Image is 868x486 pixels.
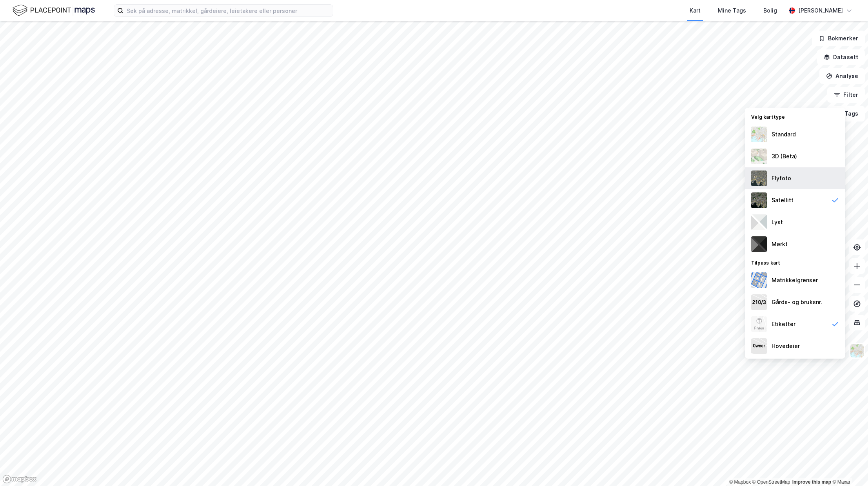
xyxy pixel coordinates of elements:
button: Bokmerker [812,31,865,46]
a: Improve this map [792,479,831,485]
div: 3D (Beta) [772,152,797,161]
img: 9k= [751,192,767,208]
div: [PERSON_NAME] [798,6,843,15]
img: Z [751,316,767,332]
img: cadastreKeys.547ab17ec502f5a4ef2b.jpeg [751,294,767,310]
img: Z [751,127,767,142]
div: Velg karttype [745,109,845,123]
img: Z [751,170,767,186]
div: Mørkt [772,239,788,249]
button: Filter [827,87,865,103]
div: Etiketter [772,319,795,329]
div: Mine Tags [718,6,746,15]
a: Mapbox homepage [2,475,37,484]
img: luj3wr1y2y3+OchiMxRmMxRlscgabnMEmZ7DJGWxyBpucwSZnsMkZbHIGm5zBJmewyRlscgabnMEmZ7DJGWxyBpucwSZnsMkZ... [751,214,767,230]
div: Satellitt [772,196,794,205]
button: Datasett [817,49,865,65]
a: OpenStreetMap [752,479,790,485]
div: Lyst [772,218,783,227]
button: Tags [828,106,865,121]
img: Z [751,149,767,164]
input: Søk på adresse, matrikkel, gårdeiere, leietakere eller personer [123,5,333,16]
div: Standard [772,130,796,139]
img: Z [850,343,864,358]
div: Hovedeier [772,341,800,351]
img: logo.f888ab2527a4732fd821a326f86c7f29.svg [13,4,95,17]
img: cadastreBorders.cfe08de4b5ddd52a10de.jpeg [751,272,767,288]
div: Kart [690,6,701,15]
img: majorOwner.b5e170eddb5c04bfeeff.jpeg [751,338,767,354]
div: Flyfoto [772,174,791,183]
div: Kontrollprogram for chat [829,448,868,486]
div: Bolig [763,6,777,15]
div: Matrikkelgrenser [772,276,818,285]
button: Analyse [819,68,865,84]
img: nCdM7BzjoCAAAAAElFTkSuQmCC [751,236,767,252]
div: Gårds- og bruksnr. [772,297,822,307]
div: Tilpass kart [745,255,845,269]
iframe: Chat Widget [829,448,868,486]
a: Mapbox [729,479,751,485]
